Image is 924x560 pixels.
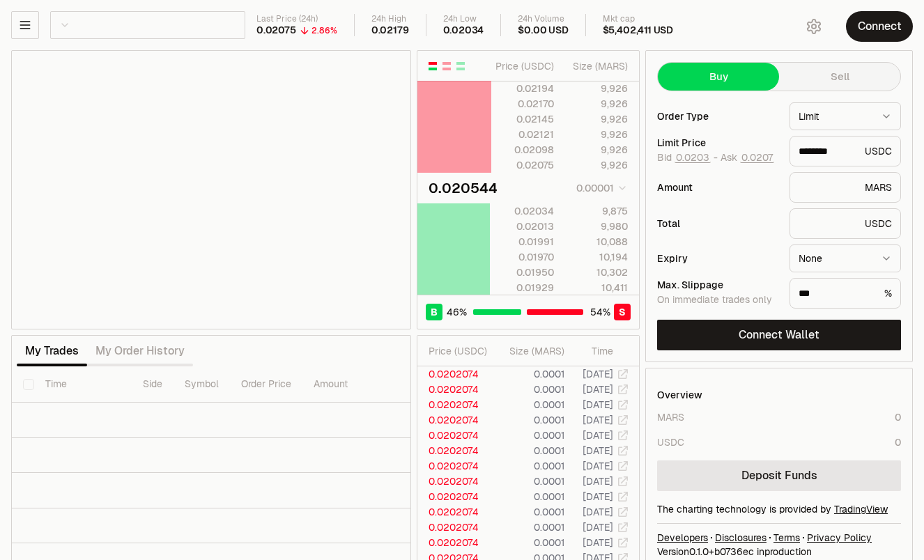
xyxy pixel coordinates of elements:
td: 0.0202074 [417,397,493,412]
td: 0.0202074 [417,412,493,428]
div: 0.02098 [492,143,554,157]
span: 46 % [447,305,467,319]
time: [DATE] [583,368,613,380]
td: 0.0001 [493,520,565,535]
div: 0.02034 [443,24,484,37]
td: 0.0202074 [417,382,493,397]
div: 0.01991 [492,235,554,249]
time: [DATE] [583,429,613,442]
div: Expiry [657,254,778,263]
div: $5,402,411 USD [603,24,673,37]
div: Order Type [657,111,778,121]
div: 24h Volume [518,14,568,24]
span: Bid - [657,152,718,164]
span: b0736ecdf04740874dce99dfb90a19d87761c153 [714,545,754,558]
div: 9,926 [566,127,628,141]
td: 0.0001 [493,366,565,382]
button: 0.0203 [675,152,711,163]
div: Price ( USDC ) [492,59,554,73]
div: 9,926 [566,158,628,172]
div: 0.02179 [371,24,409,37]
div: 0.02075 [492,158,554,172]
td: 0.0001 [493,504,565,520]
div: Price ( USDC ) [429,344,493,358]
div: 0.02121 [492,127,554,141]
time: [DATE] [583,506,613,518]
div: 0 [895,435,901,449]
div: Size ( MARS ) [566,59,628,73]
th: Total [407,366,511,403]
button: My Trades [17,337,87,365]
div: 0.01970 [492,250,554,264]
div: 0.02034 [492,204,554,218]
td: 0.0001 [493,535,565,550]
div: 9,926 [566,97,628,111]
div: % [790,278,901,309]
th: Amount [302,366,407,403]
div: 9,980 [566,219,628,233]
span: 54 % [590,305,610,319]
div: 10,302 [566,265,628,279]
td: 0.0202074 [417,443,493,458]
td: 0.0001 [493,397,565,412]
div: Last Price (24h) [256,14,337,24]
div: 24h Low [443,14,484,24]
td: 0.0001 [493,382,565,397]
div: The charting technology is provided by [657,502,901,516]
button: Show Buy Orders Only [455,61,466,72]
button: None [790,244,901,272]
button: Show Buy and Sell Orders [427,61,438,72]
div: 9,926 [566,81,628,95]
button: Sell [779,63,900,91]
div: MARS [657,410,684,424]
time: [DATE] [583,460,613,472]
div: 9,926 [566,143,628,157]
time: [DATE] [583,536,613,549]
time: [DATE] [583,475,613,488]
time: [DATE] [583,521,613,534]
div: 0.02170 [492,97,554,111]
button: Show Sell Orders Only [441,61,452,72]
a: Disclosures [715,531,767,545]
th: Order Price [230,366,302,403]
td: 0.0001 [493,412,565,428]
td: 0.0001 [493,443,565,458]
time: [DATE] [583,414,613,426]
div: 10,088 [566,235,628,249]
td: 0.0202074 [417,535,493,550]
div: 0.01929 [492,281,554,295]
div: $0.00 USD [518,24,568,37]
div: Amount [657,182,778,192]
td: 0.0202074 [417,504,493,520]
th: Side [132,366,174,403]
div: On immediate trades only [657,294,778,306]
button: Connect Wallet [657,320,901,350]
div: 0.01950 [492,265,554,279]
div: Max. Slippage [657,280,778,290]
button: Buy [658,63,779,91]
button: My Order History [87,337,193,365]
a: Deposit Funds [657,460,901,491]
div: Size ( MARS ) [505,344,564,358]
div: 0.02013 [492,219,554,233]
div: 9,926 [566,112,628,126]
div: Total [657,219,778,228]
td: 0.0001 [493,428,565,443]
th: Time [34,366,132,403]
iframe: Financial Chart [12,51,410,329]
td: 0.0001 [493,489,565,504]
span: S [619,305,626,319]
div: MARS [790,172,901,203]
div: 10,411 [566,281,628,295]
div: USDC [657,435,684,449]
time: [DATE] [583,490,613,503]
td: 0.0202074 [417,458,493,474]
span: B [431,305,438,319]
td: 0.0202074 [417,366,493,382]
div: 0.02145 [492,112,554,126]
button: Select all [23,379,34,390]
div: Time [576,344,613,358]
div: USDC [790,208,901,239]
td: 0.0202074 [417,489,493,504]
button: Limit [790,102,901,130]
